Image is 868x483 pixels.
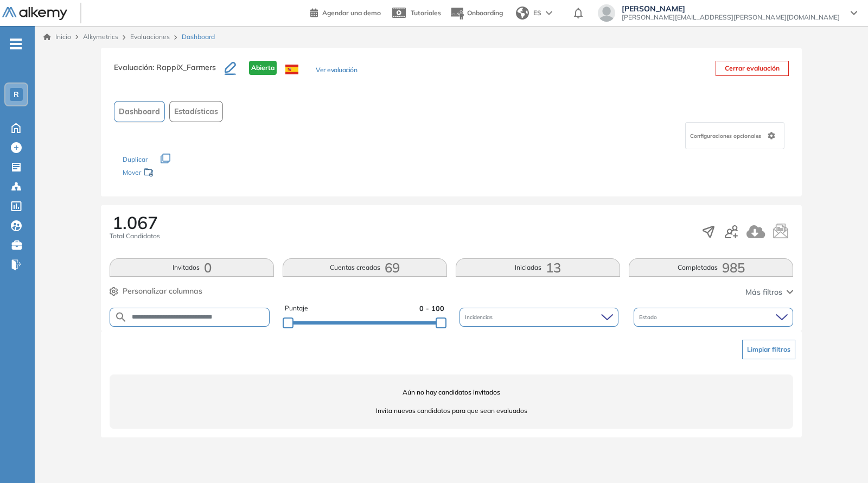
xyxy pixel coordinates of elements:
[634,308,793,327] div: Estado
[419,303,444,314] span: 0 - 100
[467,9,503,17] span: Onboarding
[310,5,381,18] a: Agendar una demo
[123,285,202,297] span: Personalizar columnas
[112,214,158,231] span: 1.067
[639,313,659,321] span: Estado
[130,33,170,41] a: Evaluaciones
[123,163,231,183] div: Mover
[285,303,308,314] span: Puntaje
[285,65,298,74] img: ESP
[169,101,223,122] button: Estadísticas
[114,61,225,84] h3: Evaluación
[110,387,793,397] span: Aún no hay candidatos invitados
[182,32,215,42] span: Dashboard
[14,90,19,99] span: R
[465,313,495,321] span: Incidencias
[114,101,165,122] button: Dashboard
[110,258,274,277] button: Invitados0
[546,11,552,15] img: arrow
[411,9,441,17] span: Tutoriales
[622,13,840,22] span: [PERSON_NAME][EMAIL_ADDRESS][PERSON_NAME][DOMAIN_NAME]
[10,43,22,45] i: -
[114,310,127,324] img: SEARCH_ALT
[123,155,148,163] span: Duplicar
[456,258,620,277] button: Iniciadas13
[516,7,529,20] img: world
[110,231,160,241] span: Total Candidatos
[685,122,784,149] div: Configuraciones opcionales
[174,106,218,117] span: Estadísticas
[622,4,840,13] span: [PERSON_NAME]
[83,33,118,41] span: Alkymetrics
[316,65,357,77] button: Ver evaluación
[716,61,789,76] button: Cerrar evaluación
[745,287,793,298] button: Más filtros
[745,287,782,298] span: Más filtros
[110,285,202,297] button: Personalizar columnas
[283,258,447,277] button: Cuentas creadas69
[459,308,619,327] div: Incidencias
[690,132,763,140] span: Configuraciones opcionales
[152,62,216,72] span: : RappiX_Farmers
[110,406,793,416] span: Invita nuevos candidatos para que sean evaluados
[249,61,277,75] span: Abierta
[2,7,67,21] img: Logo
[450,2,503,25] button: Onboarding
[43,32,71,42] a: Inicio
[742,340,795,359] button: Limpiar filtros
[322,9,381,17] span: Agendar una demo
[629,258,793,277] button: Completadas985
[533,8,541,18] span: ES
[119,106,160,117] span: Dashboard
